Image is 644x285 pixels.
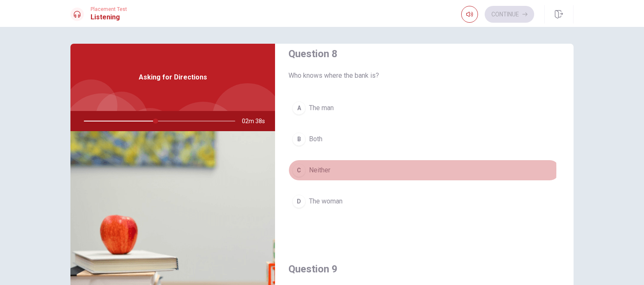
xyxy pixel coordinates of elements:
h4: Question 9 [288,262,560,276]
span: Placement Test [91,6,127,12]
span: Asking for Directions [139,72,207,82]
span: Neither [309,165,330,175]
div: D [292,195,306,208]
span: Both [309,134,322,144]
span: The man [309,103,334,113]
button: DThe woman [288,191,560,212]
button: AThe man [288,98,560,119]
h4: Question 8 [288,47,560,61]
div: B [292,132,306,146]
h1: Listening [91,12,127,22]
span: The woman [309,196,343,206]
span: 02m 38s [242,111,272,131]
div: C [292,164,306,177]
div: A [292,101,306,115]
button: BBoth [288,129,560,150]
button: CNeither [288,160,560,181]
span: Who knows where the bank is? [288,71,560,81]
